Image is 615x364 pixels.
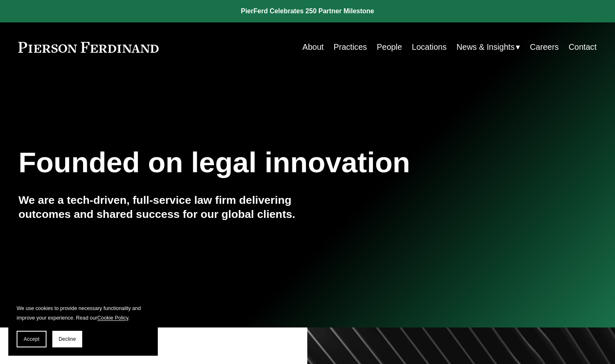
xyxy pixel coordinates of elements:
[377,39,402,55] a: People
[456,40,515,54] span: News & Insights
[17,331,47,347] button: Accept
[8,296,158,356] section: Cookie banner
[52,331,82,347] button: Decline
[17,304,149,322] p: We use cookies to provide necessary functionality and improve your experience. Read our .
[568,39,596,55] a: Contact
[456,39,520,55] a: folder dropdown
[333,39,367,55] a: Practices
[18,146,500,179] h1: Founded on legal innovation
[18,193,307,222] h4: We are a tech-driven, full-service law firm delivering outcomes and shared success for our global...
[59,336,76,342] span: Decline
[97,315,128,321] a: Cookie Policy
[302,39,323,55] a: About
[24,336,39,342] span: Accept
[412,39,447,55] a: Locations
[530,39,559,55] a: Careers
